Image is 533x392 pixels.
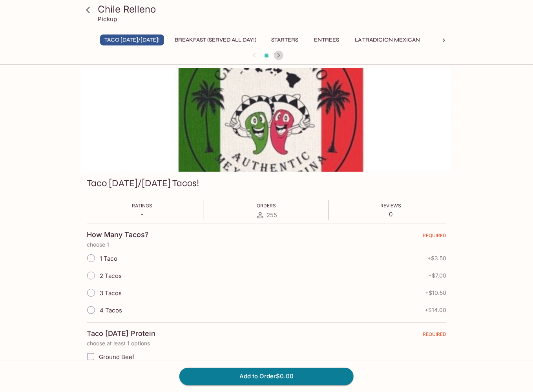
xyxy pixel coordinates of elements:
span: 1 Taco [100,255,117,262]
p: Pickup [98,15,117,23]
span: Ground Beef [99,353,135,361]
span: Orders [257,203,276,209]
div: Taco Tuesday/Thursday Tacos! [81,68,452,172]
button: Entrees [309,34,344,45]
button: Taco [DATE]/[DATE]! [100,34,164,45]
span: 4 Tacos [100,307,122,314]
span: REQUIRED [423,232,446,241]
p: 0 [380,211,401,218]
span: + $10.50 [425,290,446,296]
h4: How Many Tacos? [87,230,149,239]
button: Breakfast (Served ALL DAY!) [170,34,261,45]
span: + $3.50 [427,255,446,261]
span: + $14.00 [425,307,446,313]
button: Add to Order$0.00 [179,368,354,385]
p: choose at least 1 options [87,340,446,347]
h4: Taco [DATE] Protein [87,329,155,338]
span: Reviews [380,203,401,209]
span: REQUIRED [423,331,446,340]
p: choose 1 [87,241,446,248]
h3: Chile Relleno [98,3,449,15]
h3: Taco [DATE]/[DATE] Tacos! [87,177,199,189]
span: 3 Tacos [100,289,122,297]
button: Tacos [431,34,466,45]
span: Ratings [132,203,152,209]
p: - [132,211,152,218]
button: Starters [267,34,303,45]
span: + $7.00 [428,272,446,279]
span: 2 Tacos [100,272,122,279]
button: La Tradicion Mexican [350,34,424,45]
span: 255 [266,211,277,219]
